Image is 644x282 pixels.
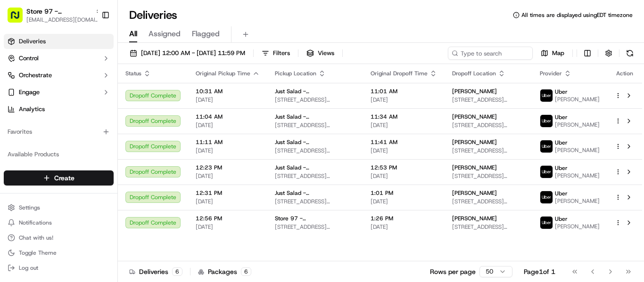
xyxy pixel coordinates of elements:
button: Settings [4,201,114,214]
span: [DATE] [196,172,260,180]
span: [STREET_ADDRESS][PERSON_NAME][US_STATE] [452,172,525,180]
span: 12:56 PM [196,215,260,222]
span: [PERSON_NAME] [452,88,497,95]
span: Uber [555,113,568,121]
span: Analytics [19,105,45,113]
span: 12:53 PM [371,164,437,171]
span: [STREET_ADDRESS][US_STATE] [275,172,355,180]
span: [PERSON_NAME] [555,146,600,154]
span: Create [54,173,74,183]
span: [DATE] [196,223,260,231]
span: Store 97 - [GEOGRAPHIC_DATA][US_STATE] (Just Salad) [275,215,355,222]
button: Store 97 - [GEOGRAPHIC_DATA][US_STATE] (Just Salad) [26,7,91,16]
span: Just Salad - [GEOGRAPHIC_DATA][US_STATE] [275,189,355,197]
span: Just Salad - [GEOGRAPHIC_DATA][US_STATE] [275,113,355,121]
span: [PERSON_NAME] [452,113,497,121]
span: Assigned [149,28,181,40]
span: [STREET_ADDRESS][US_STATE] [452,198,525,205]
p: Rows per page [430,267,476,276]
img: uber-new-logo.jpeg [540,217,553,229]
button: Chat with us! [4,231,114,244]
span: Orchestrate [19,71,52,80]
span: Settings [19,204,40,211]
img: uber-new-logo.jpeg [540,140,553,153]
span: Provider [540,70,562,77]
span: 11:11 AM [196,138,260,146]
span: 11:34 AM [371,113,437,121]
span: [DATE] [371,198,437,205]
span: Uber [555,215,568,223]
span: Views [318,49,334,57]
button: Orchestrate [4,68,114,83]
button: Control [4,51,114,66]
span: 11:04 AM [196,113,260,121]
span: [PERSON_NAME] [555,172,600,179]
span: [STREET_ADDRESS][US_STATE] [275,147,355,154]
button: Engage [4,85,114,100]
div: Action [615,70,635,77]
span: Original Pickup Time [196,70,250,77]
span: [DATE] [371,121,437,129]
span: [STREET_ADDRESS][US_STATE] [275,223,355,231]
span: [PERSON_NAME] [452,138,497,146]
span: Pickup Location [275,70,316,77]
div: 6 [241,267,251,276]
span: [DATE] [371,172,437,180]
span: Control [19,54,39,63]
a: Deliveries [4,34,114,49]
span: [STREET_ADDRESS][US_STATE] [275,198,355,205]
span: [STREET_ADDRESS][US_STATE] [275,96,355,104]
span: [PERSON_NAME] [452,215,497,222]
span: Chat with us! [19,234,53,242]
span: Filters [273,49,290,57]
span: Just Salad - [GEOGRAPHIC_DATA][US_STATE] [275,164,355,171]
span: [STREET_ADDRESS][US_STATE] [275,121,355,129]
button: Log out [4,261,114,274]
span: Map [552,49,564,57]
span: [PERSON_NAME] [555,96,600,103]
div: Packages [198,267,251,276]
span: [DATE] [196,147,260,154]
span: 1:26 PM [371,215,437,222]
div: 6 [172,267,182,276]
span: Deliveries [19,37,46,46]
img: uber-new-logo.jpeg [540,89,553,102]
span: Uber [555,190,568,197]
span: 1:01 PM [371,189,437,197]
span: Log out [19,264,38,272]
button: [EMAIL_ADDRESS][DOMAIN_NAME] [26,16,102,24]
span: [STREET_ADDRESS][PERSON_NAME][US_STATE] [452,96,525,104]
span: Just Salad - [GEOGRAPHIC_DATA][US_STATE] [275,88,355,95]
span: 11:01 AM [371,88,437,95]
img: uber-new-logo.jpeg [540,166,553,178]
button: Filters [257,47,294,60]
span: [DATE] [196,121,260,129]
h1: Deliveries [129,8,177,23]
span: Just Salad - [GEOGRAPHIC_DATA][US_STATE] [275,138,355,146]
div: Favorites [4,124,114,139]
span: [PERSON_NAME] [452,189,497,197]
span: [DATE] [371,223,437,231]
button: Refresh [623,47,636,60]
span: 12:23 PM [196,164,260,171]
span: [STREET_ADDRESS][PERSON_NAME][US_STATE] [452,121,525,129]
span: [DATE] [196,198,260,205]
span: 10:31 AM [196,88,260,95]
div: Deliveries [129,267,182,276]
span: [PERSON_NAME] [555,223,600,230]
span: Toggle Theme [19,249,57,257]
button: Toggle Theme [4,246,114,259]
button: Create [4,170,114,185]
span: Original Dropoff Time [371,70,428,77]
span: Dropoff Location [452,70,496,77]
span: Uber [555,88,568,96]
span: Status [125,70,141,77]
a: Analytics [4,102,114,117]
span: Notifications [19,219,52,226]
span: Uber [555,164,568,172]
img: uber-new-logo.jpeg [540,191,553,203]
span: [STREET_ADDRESS][PERSON_NAME][US_STATE] [452,223,525,231]
span: [DATE] [371,147,437,154]
span: [PERSON_NAME] [452,164,497,171]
